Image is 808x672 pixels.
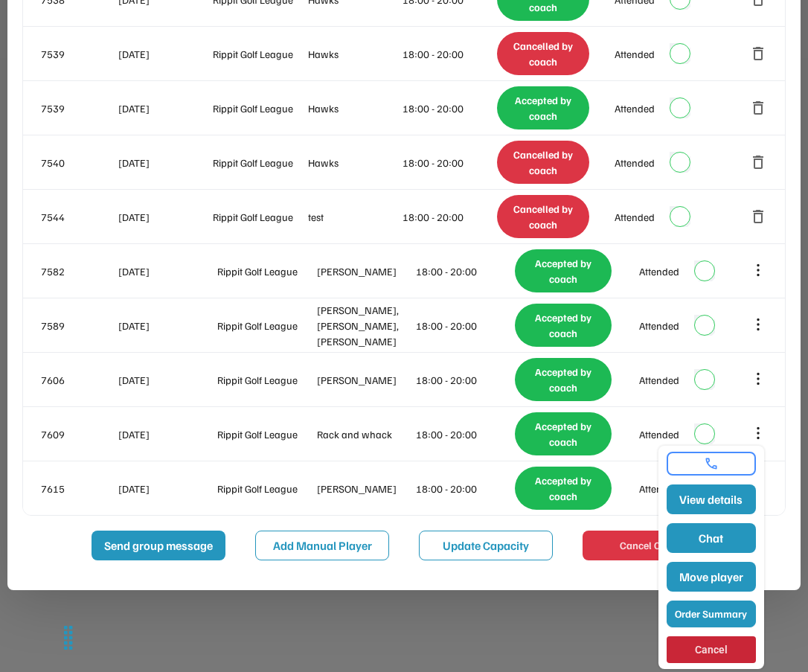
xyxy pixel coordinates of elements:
[41,426,115,442] div: 7609
[41,263,115,279] div: 7582
[41,100,115,116] div: 7539
[615,46,655,62] div: Attended
[497,141,589,184] div: Cancelled by coach
[118,100,210,116] div: [DATE]
[667,601,756,627] button: Order Summary
[403,155,494,170] div: 18:00 - 20:00
[217,263,313,279] div: Rippit Golf League
[416,263,512,279] div: 18:00 - 20:00
[639,372,679,388] div: Attended
[416,426,512,442] div: 18:00 - 20:00
[317,372,413,388] div: [PERSON_NAME]
[317,302,413,349] div: [PERSON_NAME], [PERSON_NAME], [PERSON_NAME]
[308,209,400,225] div: test
[515,467,611,510] div: Accepted by coach
[118,46,210,62] div: [DATE]
[118,263,214,279] div: [DATE]
[217,372,313,388] div: Rippit Golf League
[118,372,214,388] div: [DATE]
[667,636,756,663] button: Cancel
[749,153,767,171] button: delete
[416,318,512,333] div: 18:00 - 20:00
[317,426,413,442] div: Rack and whack
[515,412,611,455] div: Accepted by coach
[667,562,756,592] button: Move player
[403,100,494,116] div: 18:00 - 20:00
[515,358,611,401] div: Accepted by coach
[639,426,679,442] div: Attended
[317,481,413,496] div: [PERSON_NAME]
[515,249,611,292] div: Accepted by coach
[667,523,756,553] button: Chat
[308,46,400,62] div: Hawks
[639,481,679,496] div: Attended
[639,263,679,279] div: Attended
[308,100,400,116] div: Hawks
[217,318,313,333] div: Rippit Golf League
[583,531,716,560] button: Cancel Class
[118,318,214,333] div: [DATE]
[416,481,512,496] div: 18:00 - 20:00
[213,155,304,170] div: Rippit Golf League
[497,32,589,75] div: Cancelled by coach
[217,481,313,496] div: Rippit Golf League
[41,155,115,170] div: 7540
[118,209,210,225] div: [DATE]
[213,100,304,116] div: Rippit Golf League
[41,481,115,496] div: 7615
[749,208,767,225] button: delete
[118,481,214,496] div: [DATE]
[615,155,655,170] div: Attended
[615,209,655,225] div: Attended
[615,100,655,116] div: Attended
[749,45,767,63] button: delete
[118,426,214,442] div: [DATE]
[41,209,115,225] div: 7544
[497,195,589,238] div: Cancelled by coach
[41,372,115,388] div: 7606
[403,209,494,225] div: 18:00 - 20:00
[403,46,494,62] div: 18:00 - 20:00
[515,304,611,347] div: Accepted by coach
[497,86,589,129] div: Accepted by coach
[667,484,756,514] button: View details
[419,531,553,560] button: Update Capacity
[92,531,225,560] button: Send group message
[217,426,313,442] div: Rippit Golf League
[308,155,400,170] div: Hawks
[41,46,115,62] div: 7539
[255,531,389,560] button: Add Manual Player
[41,318,115,333] div: 7589
[749,99,767,117] button: delete
[118,155,210,170] div: [DATE]
[416,372,512,388] div: 18:00 - 20:00
[213,46,304,62] div: Rippit Golf League
[639,318,679,333] div: Attended
[317,263,413,279] div: [PERSON_NAME]
[213,209,304,225] div: Rippit Golf League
